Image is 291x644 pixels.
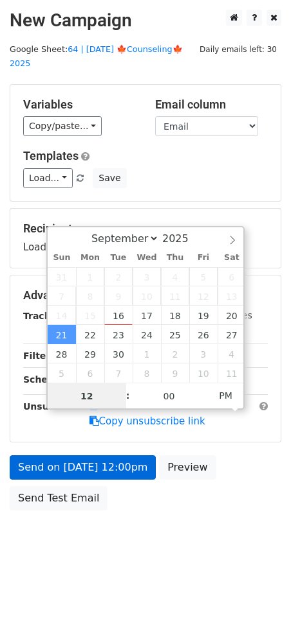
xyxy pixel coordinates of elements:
[23,374,70,385] strong: Schedule
[161,254,189,262] span: Thu
[104,363,133,383] span: October 7, 2025
[23,222,268,255] div: Loading...
[155,98,268,112] h5: Email column
[89,415,205,427] a: Copy unsubscribe link
[23,401,86,412] strong: Unsubscribe
[76,344,104,363] span: September 29, 2025
[48,306,76,325] span: September 14, 2025
[189,363,218,383] span: October 10, 2025
[23,288,268,302] h5: Advanced
[189,344,218,363] span: October 3, 2025
[161,344,189,363] span: October 2, 2025
[104,267,133,286] span: September 2, 2025
[104,306,133,325] span: September 16, 2025
[76,286,104,306] span: September 8, 2025
[23,222,268,236] h5: Recipients
[23,351,56,361] strong: Filters
[48,325,76,344] span: September 21, 2025
[133,306,161,325] span: September 17, 2025
[10,44,183,69] small: Google Sheet:
[189,306,218,325] span: September 19, 2025
[227,582,291,644] iframe: Chat Widget
[195,44,281,54] a: Daily emails left: 30
[159,455,216,480] a: Preview
[195,42,281,57] span: Daily emails left: 30
[10,44,183,69] a: 64 | [DATE] 🍁Counseling🍁 2025
[23,149,79,162] a: Templates
[218,306,246,325] span: September 20, 2025
[10,10,281,31] h2: New Campaign
[48,383,126,409] input: Hour
[189,325,218,344] span: September 26, 2025
[208,383,243,408] span: Click to toggle
[133,286,161,306] span: September 10, 2025
[189,286,218,306] span: September 12, 2025
[76,363,104,383] span: October 6, 2025
[218,254,246,262] span: Sat
[218,363,246,383] span: October 11, 2025
[23,98,136,112] h5: Variables
[48,254,76,262] span: Sun
[48,344,76,363] span: September 28, 2025
[126,383,130,408] span: :
[161,325,189,344] span: September 25, 2025
[161,286,189,306] span: September 11, 2025
[48,363,76,383] span: October 5, 2025
[76,306,104,325] span: September 15, 2025
[161,306,189,325] span: September 18, 2025
[104,286,133,306] span: September 9, 2025
[23,116,102,136] a: Copy/paste...
[130,383,209,409] input: Minute
[189,267,218,286] span: September 5, 2025
[93,168,126,188] button: Save
[10,455,156,480] a: Send on [DATE] 12:00pm
[133,325,161,344] span: September 24, 2025
[218,344,246,363] span: October 4, 2025
[104,254,133,262] span: Tue
[133,363,161,383] span: October 8, 2025
[48,286,76,306] span: September 7, 2025
[76,254,104,262] span: Mon
[104,325,133,344] span: September 23, 2025
[202,309,252,322] label: UTM Codes
[133,254,161,262] span: Wed
[23,311,66,321] strong: Tracking
[10,486,108,510] a: Send Test Email
[104,344,133,363] span: September 30, 2025
[218,267,246,286] span: September 6, 2025
[218,286,246,306] span: September 13, 2025
[76,325,104,344] span: September 22, 2025
[161,363,189,383] span: October 9, 2025
[76,267,104,286] span: September 1, 2025
[133,267,161,286] span: September 3, 2025
[23,168,73,188] a: Load...
[133,344,161,363] span: October 1, 2025
[161,267,189,286] span: September 4, 2025
[48,267,76,286] span: August 31, 2025
[159,232,205,245] input: Year
[189,254,218,262] span: Fri
[218,325,246,344] span: September 27, 2025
